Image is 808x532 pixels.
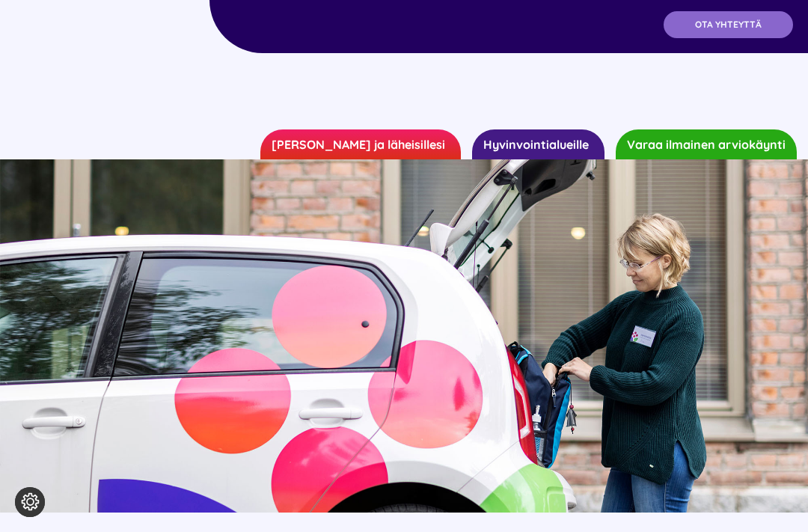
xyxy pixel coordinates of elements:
[616,129,797,159] a: Varaa ilmainen arviokäynti
[695,19,762,30] span: OTA YHTEYTTÄ
[664,11,793,38] a: OTA YHTEYTTÄ
[260,129,461,159] a: [PERSON_NAME] ja läheisillesi
[15,487,45,517] button: Evästeasetukset
[472,129,605,159] a: Hyvinvointialueille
